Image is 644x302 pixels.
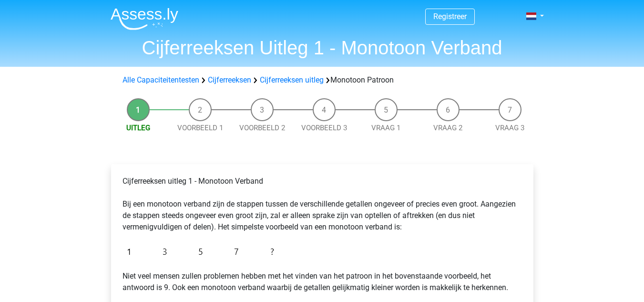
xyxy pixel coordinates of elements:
[433,12,467,21] a: Registreer
[495,124,524,132] a: Vraag 3
[111,8,178,30] img: Assessly
[301,124,347,132] a: Voorbeeld 3
[123,176,522,233] p: Cijferreeksen uitleg 1 - Monotoon Verband Bij een monotoon verband zijn de stappen tussen de vers...
[103,36,542,59] h1: Cijferreeksen Uitleg 1 - Monotoon Verband
[208,75,251,84] a: Cijferreeksen
[239,124,285,132] a: Voorbeeld 2
[177,124,223,132] a: Voorbeeld 1
[119,74,526,86] div: Monotoon Patroon
[126,124,150,132] a: Uitleg
[123,240,279,263] img: Figure sequences Example 1.png
[371,124,400,132] a: Vraag 1
[260,75,324,84] a: Cijferreeksen uitleg
[433,124,462,132] a: Vraag 2
[123,271,522,293] p: Niet veel mensen zullen problemen hebben met het vinden van het patroon in het bovenstaande voorb...
[123,75,199,84] a: Alle Capaciteitentesten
